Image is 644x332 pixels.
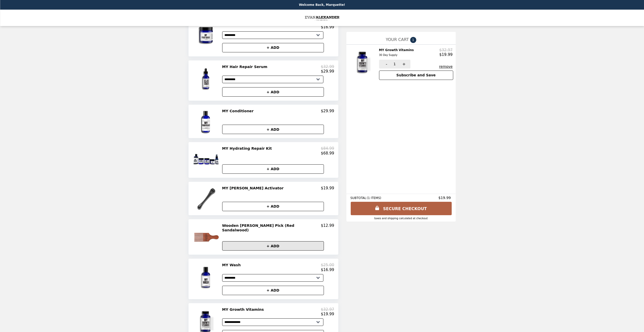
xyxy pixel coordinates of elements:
[222,223,321,233] h2: Wooden [PERSON_NAME] Pick (Red Sandalwood)
[439,64,452,69] button: remove
[321,307,334,312] p: $32.97
[439,48,453,52] p: $32.97
[321,268,334,272] p: $16.99
[439,52,453,57] p: $19.99
[410,37,416,43] span: 1
[386,37,409,42] span: YOUR CART
[222,274,323,282] select: Select a product variant
[192,20,221,48] img: MY Face Scrub
[350,217,452,220] div: Taxes and Shipping calculated at checkout
[379,53,414,57] div: 30 Day Supply
[193,109,220,134] img: MY Conditioner
[222,125,324,134] button: + ADD
[222,109,256,113] h2: MY Conditioner
[192,263,221,291] img: MY Wash
[222,164,324,174] button: + ADD
[321,146,334,151] p: $84.99
[222,286,324,295] button: + ADD
[301,13,343,23] img: Brand Logo
[192,223,221,251] img: Wooden Beard Pick (Red Sandalwood)
[192,146,221,173] img: MY Hydrating Repair Kit
[321,223,334,233] p: $12.99
[379,60,393,69] button: -
[222,64,269,69] h2: MY Hair Repair Serum
[379,71,453,80] button: Subscribe and Save
[222,241,324,251] button: + ADD
[350,196,367,200] span: SUBTOTAL
[439,196,452,200] span: $19.99
[222,31,323,39] select: Select a product variant
[222,146,274,151] h2: MY Hydrating Repair Kit
[321,186,334,190] p: $19.99
[222,263,243,267] h2: MY Wash
[393,62,396,66] span: 1
[321,151,334,156] p: $68.99
[299,3,345,7] p: Welcome Back, Marquette!
[321,263,334,267] p: $25.00
[397,60,410,69] button: +
[321,64,334,69] p: $32.99
[193,186,220,211] img: MY Beard Activator
[321,312,334,316] p: $19.99
[222,318,323,326] select: Select a product variant
[222,307,266,312] h2: MY Growth Vitamins
[222,186,286,190] h2: MY [PERSON_NAME] Activator
[351,202,452,215] a: SECURE CHECKOUT
[379,48,416,58] h2: MY Growth Vitamins
[222,43,324,52] button: + ADD
[349,48,378,76] img: MY Growth Vitamins
[222,202,324,211] button: + ADD
[192,64,221,93] img: MY Hair Repair Serum
[222,87,324,97] button: + ADD
[321,109,334,113] p: $29.99
[321,69,334,74] p: $29.99
[367,196,381,200] span: ( 1 ITEMS )
[222,76,323,83] select: Select a product variant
